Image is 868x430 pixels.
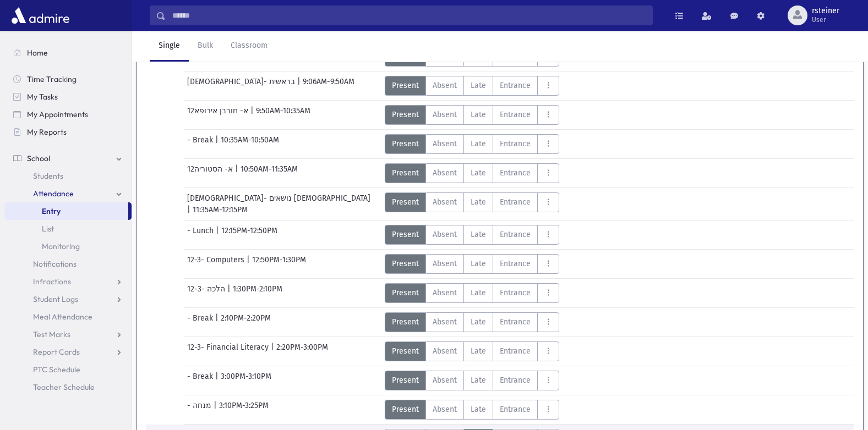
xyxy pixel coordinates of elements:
[221,312,271,332] span: 2:10PM-2:20PM
[4,343,132,361] a: Report Cards
[500,229,531,240] span: Entrance
[471,374,486,386] span: Late
[27,109,88,119] span: My Appointments
[235,163,241,183] span: |
[812,7,839,15] span: rsteiner
[187,341,271,361] span: 12-3- Financial Literacy
[219,400,269,420] span: 3:10PM-3:25PM
[385,192,559,212] div: AttTypes
[392,287,419,299] span: Present
[392,109,419,120] span: Present
[42,224,54,234] span: List
[385,341,559,361] div: AttTypes
[385,371,559,390] div: AttTypes
[221,134,279,154] span: 10:35AM-10:50AM
[392,345,419,357] span: Present
[33,382,95,392] span: Teacher Schedule
[471,316,486,328] span: Late
[33,365,80,374] span: PTC Schedule
[471,109,486,120] span: Late
[812,15,839,24] span: User
[471,196,486,208] span: Late
[187,76,297,96] span: [DEMOGRAPHIC_DATA]- בראשית
[433,229,457,240] span: Absent
[433,374,457,386] span: Absent
[385,400,559,420] div: AttTypes
[4,106,132,123] a: My Appointments
[4,220,132,238] a: List
[187,192,373,204] span: [DEMOGRAPHIC_DATA]- נושאים [DEMOGRAPHIC_DATA]
[4,44,132,62] a: Home
[256,105,310,125] span: 9:50AM-10:35AM
[42,241,80,251] span: Monitoring
[4,123,132,141] a: My Reports
[500,109,531,120] span: Entrance
[392,374,419,386] span: Present
[433,196,457,208] span: Absent
[385,312,559,332] div: AttTypes
[392,258,419,269] span: Present
[33,189,74,199] span: Attendance
[500,258,531,269] span: Entrance
[221,225,277,245] span: 12:15PM-12:50PM
[247,254,252,274] span: |
[385,105,559,125] div: AttTypes
[271,341,276,361] span: |
[216,225,221,245] span: |
[471,345,486,357] span: Late
[187,225,216,245] span: - Lunch
[4,273,132,290] a: Infractions
[187,371,215,390] span: - Break
[33,312,92,322] span: Meal Attendance
[471,229,486,240] span: Late
[4,378,132,396] a: Teacher Schedule
[27,48,48,58] span: Home
[500,316,531,328] span: Entrance
[33,277,71,286] span: Infractions
[4,150,132,167] a: School
[392,229,419,240] span: Present
[500,167,531,179] span: Entrance
[4,290,132,308] a: Student Logs
[27,153,50,163] span: School
[4,238,132,255] a: Monitoring
[471,167,486,179] span: Late
[385,163,559,183] div: AttTypes
[385,134,559,154] div: AttTypes
[433,404,457,415] span: Absent
[4,70,132,88] a: Time Tracking
[500,80,531,91] span: Entrance
[27,92,58,102] span: My Tasks
[433,167,457,179] span: Absent
[385,283,559,303] div: AttTypes
[385,76,559,96] div: AttTypes
[276,341,328,361] span: 2:20PM-3:00PM
[392,80,419,91] span: Present
[27,74,77,84] span: Time Tracking
[4,167,132,185] a: Students
[4,255,132,273] a: Notifications
[4,308,132,326] a: Meal Attendance
[187,163,235,183] span: 12א- הסטוריה
[385,225,559,245] div: AttTypes
[392,167,419,179] span: Present
[166,5,652,25] input: Search
[4,88,132,106] a: My Tasks
[385,254,559,274] div: AttTypes
[33,329,70,339] span: Test Marks
[433,80,457,91] span: Absent
[33,171,63,181] span: Students
[222,31,276,62] a: Classroom
[215,312,221,332] span: |
[471,138,486,150] span: Late
[187,204,193,216] span: |
[433,316,457,328] span: Absent
[303,76,354,96] span: 9:06AM-9:50AM
[500,374,531,386] span: Entrance
[187,105,250,125] span: 12א- חורבן אירופא
[433,287,457,299] span: Absent
[187,134,215,154] span: - Break
[9,4,72,26] img: AdmirePro
[33,347,80,357] span: Report Cards
[252,254,306,274] span: 12:50PM-1:30PM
